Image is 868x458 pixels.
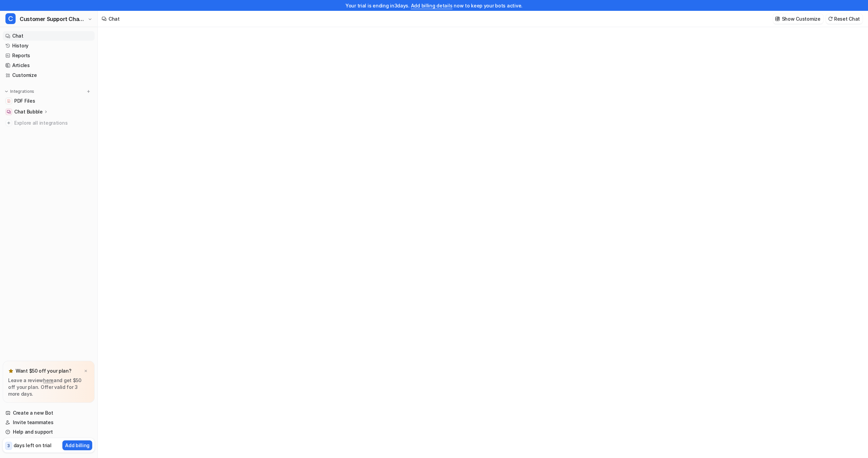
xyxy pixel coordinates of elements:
[4,89,9,94] img: expand menu
[3,70,95,80] a: Customize
[411,3,453,8] a: Add billing details
[828,16,833,21] img: reset
[3,61,95,70] a: Articles
[3,51,95,60] a: Reports
[3,418,95,427] a: Invite teammates
[3,31,95,41] a: Chat
[3,41,95,50] a: History
[8,377,89,397] p: Leave a review and get $50 off your plan. Offer valid for 3 more days.
[3,408,95,418] a: Create a new Bot
[773,14,823,24] button: Show Customize
[86,89,91,94] img: menu_add.svg
[3,96,95,106] a: PDF FilesPDF Files
[3,88,36,95] button: Integrations
[7,443,10,449] p: 3
[43,377,54,383] a: here
[14,118,92,128] span: Explore all integrations
[775,16,780,21] img: customize
[14,108,43,115] p: Chat Bubble
[20,14,86,24] span: Customer Support Chatbot
[5,120,12,126] img: explore all integrations
[5,13,16,24] span: C
[16,368,72,374] p: Want $50 off your plan?
[8,368,14,374] img: star
[14,98,35,104] span: PDF Files
[7,99,11,103] img: PDF Files
[14,442,52,449] p: days left on trial
[782,15,821,22] p: Show Customize
[65,442,90,449] p: Add billing
[10,89,34,94] p: Integrations
[7,110,11,114] img: Chat Bubble
[84,369,88,373] img: x
[826,14,863,24] button: Reset Chat
[62,440,92,450] button: Add billing
[3,118,95,128] a: Explore all integrations
[3,427,95,437] a: Help and support
[108,15,120,22] div: Chat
